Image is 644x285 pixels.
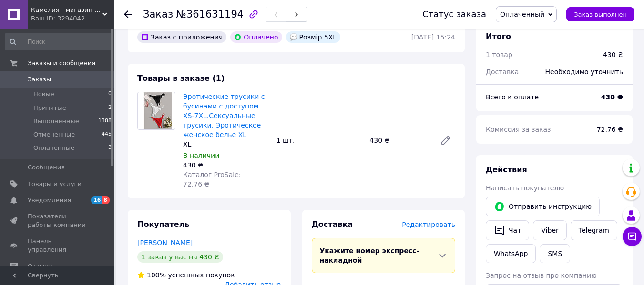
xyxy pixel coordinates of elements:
button: Отправить инструкцию [486,197,600,216]
div: Ваш ID: 3294042 [31,14,114,23]
div: успешных покупок [137,270,235,280]
span: 100% [147,271,166,279]
div: Оплачено [230,31,282,43]
div: 1 шт. [273,134,366,147]
a: Viber [533,220,566,240]
span: Товары и услуги [28,180,82,188]
a: WhatsApp [486,244,536,263]
span: Всего к оплате [486,93,539,101]
span: Оплаченные [33,144,74,152]
span: 445 [102,130,112,139]
span: 3 [108,144,112,152]
span: 72.76 ₴ [597,126,623,133]
span: Отмененные [33,130,75,139]
button: Заказ выполнен [566,7,634,21]
div: Вернуться назад [124,10,132,19]
span: В наличии [183,152,219,159]
span: 16 [91,196,102,204]
span: Уведомления [28,196,71,205]
span: 8 [102,196,110,204]
div: 430 ₴ [603,50,623,59]
span: Оплаченный [500,10,544,18]
span: Панель управления [28,237,88,254]
div: 430 ₴ [183,160,269,170]
span: 1388 [98,117,112,126]
b: 430 ₴ [601,93,623,101]
span: Покупатель [137,220,189,229]
a: [PERSON_NAME] [137,239,193,246]
a: Telegram [571,220,617,240]
span: Заказ [143,9,173,20]
input: Поиск [5,33,112,50]
span: Заказы [28,75,51,84]
span: №361631194 [176,9,244,20]
span: 1 товар [486,51,512,59]
span: 0 [108,90,112,98]
span: Комиссия за заказ [486,126,551,133]
span: Редактировать [402,221,455,228]
span: Показатели работы компании [28,212,88,229]
span: 2 [108,104,112,112]
span: Сообщения [28,163,65,172]
button: SMS [540,244,570,263]
span: Действия [486,165,527,174]
span: Написать покупателю [486,184,564,192]
span: Камелия - магазин соблазнительного женского нижнего белья р. XS-6XL. [31,6,102,14]
button: Чат [486,220,529,240]
a: Редактировать [436,131,455,150]
img: Эротические трусики с бусинами с доступом XS-7XL.Сексуальные трусики. Эротическое женское белье XL [141,92,173,129]
div: Розмір 5XL [286,31,341,43]
span: Доставка [486,68,519,76]
span: Заказ выполнен [574,11,627,18]
span: Итого [486,32,511,41]
div: 1 заказ у вас на 430 ₴ [137,251,223,263]
span: Доставка [312,220,353,229]
div: 430 ₴ [366,134,432,147]
span: Укажите номер экспресс-накладной [320,247,419,264]
div: XL [183,139,269,149]
span: Новые [33,90,54,98]
span: Товары в заказе (1) [137,74,225,83]
div: Статус заказа [422,10,486,19]
button: Чат с покупателем [623,227,642,246]
div: Заказ с приложения [137,31,226,43]
span: Каталог ProSale: 72.76 ₴ [183,171,241,188]
img: :speech_balloon: [290,33,297,41]
span: Запрос на отзыв про компанию [486,272,597,279]
a: Эротические трусики с бусинами с доступом XS-7XL.Сексуальные трусики. Эротическое женское белье XL [183,93,265,138]
span: Выполненные [33,117,79,126]
div: Необходимо уточнить [540,61,629,82]
span: Отзывы [28,262,53,271]
time: [DATE] 15:24 [411,33,455,41]
span: Принятые [33,104,66,112]
span: Заказы и сообщения [28,59,95,68]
